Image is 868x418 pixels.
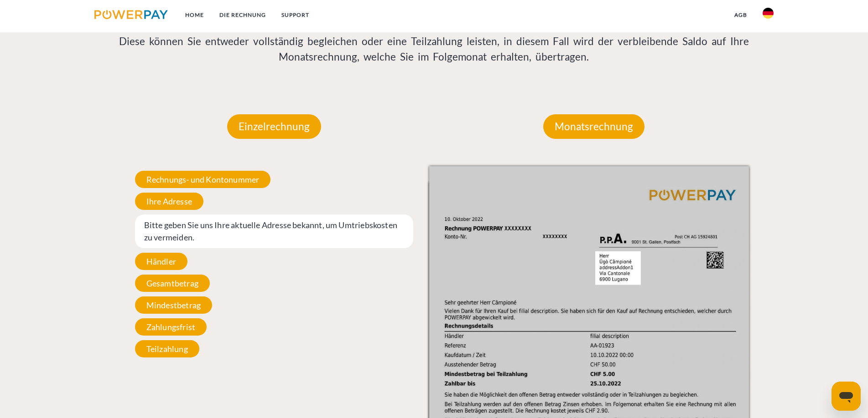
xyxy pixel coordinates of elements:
[177,7,212,23] a: Home
[227,114,321,139] p: Einzelrechnung
[135,318,207,336] span: Zahlungsfrist
[212,7,274,23] a: DIE RECHNUNG
[274,7,317,23] a: SUPPORT
[135,253,187,270] span: Händler
[114,34,754,65] p: Diese können Sie entweder vollständig begleichen oder eine Teilzahlung leisten, in diesem Fall wi...
[135,296,212,314] span: Mindestbetrag
[763,8,774,19] img: de
[135,275,210,292] span: Gesamtbetrag
[543,114,645,139] p: Monatsrechnung
[135,193,203,210] span: Ihre Adresse
[727,7,755,23] a: agb
[135,340,199,357] span: Teilzahlung
[832,382,861,411] iframe: Schaltfläche zum Öffnen des Messaging-Fensters
[94,10,168,19] img: logo-powerpay.svg
[135,214,414,248] span: Bitte geben Sie uns Ihre aktuelle Adresse bekannt, um Umtriebskosten zu vermeiden.
[135,171,271,188] span: Rechnungs- und Kontonummer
